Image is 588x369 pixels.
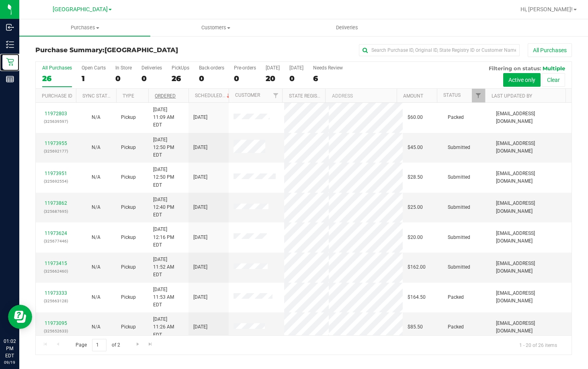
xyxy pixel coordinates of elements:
[121,294,136,301] span: Pickup
[408,173,423,181] span: $28.50
[19,19,150,36] a: Purchases
[193,144,207,151] span: [DATE]
[520,6,573,12] span: Hi, [PERSON_NAME]!
[41,237,71,245] p: (325677446)
[6,75,14,83] inline-svg: Reports
[92,114,100,120] span: Not Applicable
[195,93,232,98] a: Scheduled
[45,171,67,176] a: 11973951
[45,320,67,326] a: 11973095
[42,93,72,99] a: Purchase ID
[448,204,470,211] span: Submitted
[408,323,423,331] span: $85.50
[235,92,260,98] a: Customer
[45,261,67,266] a: 11973415
[92,339,107,351] input: 1
[289,93,331,99] a: State Registry ID
[153,256,184,279] span: [DATE] 11:52 AM EDT
[193,323,207,331] span: [DATE]
[92,204,100,210] span: Not Applicable
[123,93,134,99] a: Type
[153,316,184,339] span: [DATE] 11:26 AM EDT
[45,290,67,296] a: 11973333
[6,23,14,31] inline-svg: Inbound
[193,204,207,211] span: [DATE]
[82,74,106,83] div: 1
[151,24,281,31] span: Customers
[92,294,100,301] button: N/A
[92,204,100,211] button: N/A
[92,323,100,331] button: N/A
[42,74,72,83] div: 26
[489,65,541,71] span: Filtering on status:
[45,141,67,146] a: 11973955
[496,200,567,215] span: [EMAIL_ADDRESS][DOMAIN_NAME]
[448,173,470,181] span: Submitted
[496,230,567,245] span: [EMAIL_ADDRESS][DOMAIN_NAME]
[542,73,565,87] button: Clear
[153,286,184,309] span: [DATE] 11:53 AM EDT
[41,118,71,125] p: (325639597)
[408,114,423,121] span: $60.00
[199,74,224,83] div: 0
[104,46,178,54] span: [GEOGRAPHIC_DATA]
[115,65,132,71] div: In Store
[496,110,567,125] span: [EMAIL_ADDRESS][DOMAIN_NAME]
[153,226,184,249] span: [DATE] 12:16 PM EDT
[41,267,71,275] p: (325662460)
[496,140,567,155] span: [EMAIL_ADDRESS][DOMAIN_NAME]
[448,294,464,301] span: Packed
[266,74,280,83] div: 20
[145,339,156,350] a: Go to the last page
[266,65,280,71] div: [DATE]
[325,89,397,103] th: Address
[289,65,303,71] div: [DATE]
[121,173,136,181] span: Pickup
[313,74,343,83] div: 6
[172,65,189,71] div: PickUps
[41,327,71,335] p: (325652633)
[41,297,71,305] p: (325663128)
[269,89,282,102] a: Filter
[121,204,136,211] span: Pickup
[82,65,106,71] div: Open Carts
[45,200,67,206] a: 11973862
[82,93,113,99] a: Sync Status
[35,47,214,54] h3: Purchase Summary:
[448,144,470,151] span: Submitted
[496,260,567,275] span: [EMAIL_ADDRESS][DOMAIN_NAME]
[528,43,572,57] button: All Purchases
[193,294,207,301] span: [DATE]
[193,114,207,121] span: [DATE]
[6,58,14,66] inline-svg: Retail
[153,136,184,159] span: [DATE] 12:50 PM EDT
[359,44,520,56] input: Search Purchase ID, Original ID, State Registry ID or Customer Name...
[4,359,16,365] p: 09/19
[503,73,541,87] button: Active only
[281,19,412,36] a: Deliveries
[45,111,67,116] a: 11972803
[234,65,256,71] div: Pre-orders
[496,289,567,305] span: [EMAIL_ADDRESS][DOMAIN_NAME]
[193,263,207,271] span: [DATE]
[153,166,184,189] span: [DATE] 12:50 PM EDT
[19,24,150,31] span: Purchases
[443,92,461,98] a: Status
[69,339,127,351] span: Page of 2
[153,196,184,219] span: [DATE] 12:40 PM EDT
[234,74,256,83] div: 0
[313,65,343,71] div: Needs Review
[121,234,136,241] span: Pickup
[115,74,132,83] div: 0
[132,339,143,350] a: Go to the next page
[8,305,32,329] iframe: Resource center
[4,338,16,359] p: 01:02 PM EDT
[155,93,176,99] a: Ordered
[41,147,71,155] p: (325692177)
[408,263,426,271] span: $162.00
[92,263,100,271] button: N/A
[92,234,100,240] span: Not Applicable
[92,264,100,270] span: Not Applicable
[92,294,100,300] span: Not Applicable
[92,174,100,180] span: Not Applicable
